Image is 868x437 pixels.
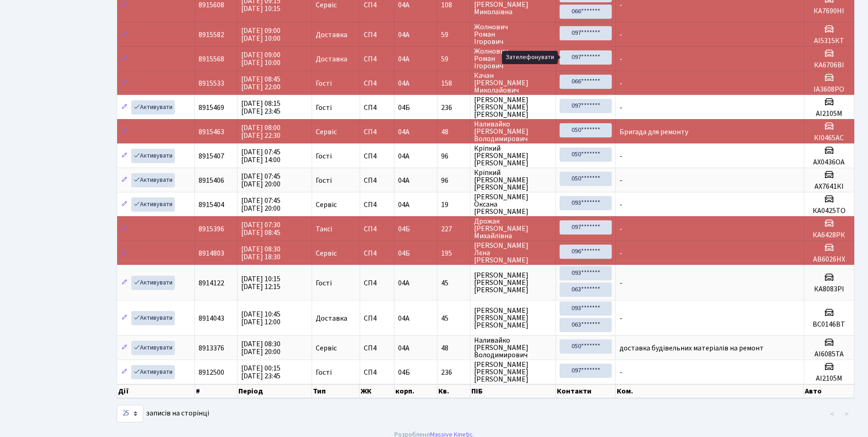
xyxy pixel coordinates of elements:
[398,175,410,186] span: 04А
[199,54,224,64] span: 8915568
[241,50,280,68] span: [DATE] 09:00 [DATE] 10:00
[441,177,466,184] span: 96
[316,177,332,184] span: Гості
[474,145,552,167] span: Кріпкий [PERSON_NAME] [PERSON_NAME]
[364,31,391,38] span: СП4
[394,384,437,398] th: корп.
[474,218,552,240] span: Дрожак [PERSON_NAME] Михайлівна
[199,127,224,137] span: 8915463
[398,54,410,64] span: 04А
[474,307,552,329] span: [PERSON_NAME] [PERSON_NAME] [PERSON_NAME]
[241,123,280,141] span: [DATE] 08:00 [DATE] 22:30
[620,367,622,377] span: -
[241,196,280,213] span: [DATE] 07:45 [DATE] 20:00
[441,80,466,87] span: 158
[441,201,466,208] span: 19
[364,279,391,287] span: СП4
[241,74,280,92] span: [DATE] 08:45 [DATE] 22:00
[808,61,850,70] h5: КА6706ВІ
[398,127,410,137] span: 04А
[131,276,175,290] a: Активувати
[241,147,280,165] span: [DATE] 07:45 [DATE] 14:00
[316,344,337,352] span: Сервіс
[398,78,410,88] span: 04А
[364,250,391,257] span: СП4
[474,48,552,70] span: Жолнович Роман Ігорович
[398,30,410,40] span: 04А
[620,127,688,137] span: Бригада для ремонту
[364,80,391,87] span: СП4
[441,55,466,63] span: 59
[556,384,616,398] th: Контакти
[474,72,552,94] span: Качан [PERSON_NAME] Миколайович
[316,225,332,233] span: Таксі
[398,224,410,234] span: 04Б
[199,175,224,186] span: 8915406
[441,369,466,376] span: 236
[808,134,850,142] h5: КІ0465АС
[474,120,552,142] span: Наливайко [PERSON_NAME] Володимирович
[808,320,850,329] h5: ВС0146ВТ
[808,255,850,264] h5: АВ6026НХ
[808,85,850,94] h5: ІА3608РО
[808,182,850,191] h5: АХ7641КІ
[441,31,466,38] span: 59
[620,200,622,210] span: -
[131,173,175,187] a: Активувати
[117,405,143,422] select: записів на сторінці
[398,343,410,353] span: 04А
[241,309,280,327] span: [DATE] 10:45 [DATE] 12:00
[620,54,622,64] span: -
[241,244,280,262] span: [DATE] 08:30 [DATE] 18:30
[316,250,337,257] span: Сервіс
[364,344,391,352] span: СП4
[808,350,850,359] h5: АІ6085ТА
[474,23,552,45] span: Жолнович Роман Ігорович
[364,177,391,184] span: СП4
[237,384,312,398] th: Період
[364,1,391,9] span: СП4
[316,279,332,287] span: Гості
[316,128,337,136] span: Сервіс
[364,225,391,233] span: СП4
[441,104,466,111] span: 236
[470,384,556,398] th: ПІБ
[398,200,410,210] span: 04А
[199,78,224,88] span: 8915533
[117,405,209,422] label: записів на сторінці
[502,51,558,64] div: Зателефонувати
[364,104,391,111] span: СП4
[398,313,410,323] span: 04А
[474,169,552,191] span: Кріпкий [PERSON_NAME] [PERSON_NAME]
[316,1,337,9] span: Сервіс
[474,242,552,264] span: [PERSON_NAME] Лєна [PERSON_NAME]
[620,278,622,288] span: -
[316,80,332,87] span: Гості
[117,384,195,398] th: Дії
[620,343,764,353] span: доставка будівельних матеріалів на ремонт
[241,274,280,292] span: [DATE] 10:15 [DATE] 12:15
[199,30,224,40] span: 8915582
[364,201,391,208] span: СП4
[199,313,224,323] span: 8914043
[437,384,470,398] th: Кв.
[364,153,391,160] span: СП4
[620,78,622,88] span: -
[398,103,410,113] span: 04Б
[808,207,850,215] h5: КА0425ТО
[195,384,237,398] th: #
[620,313,622,323] span: -
[808,7,850,16] h5: КА7690НІ
[131,311,175,325] a: Активувати
[441,250,466,257] span: 195
[441,153,466,160] span: 96
[241,26,280,44] span: [DATE] 09:00 [DATE] 10:00
[316,31,347,38] span: Доставка
[441,279,466,287] span: 45
[199,278,224,288] span: 8914122
[199,151,224,161] span: 8915407
[620,224,622,234] span: -
[804,384,854,398] th: Авто
[364,369,391,376] span: СП4
[131,365,175,379] a: Активувати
